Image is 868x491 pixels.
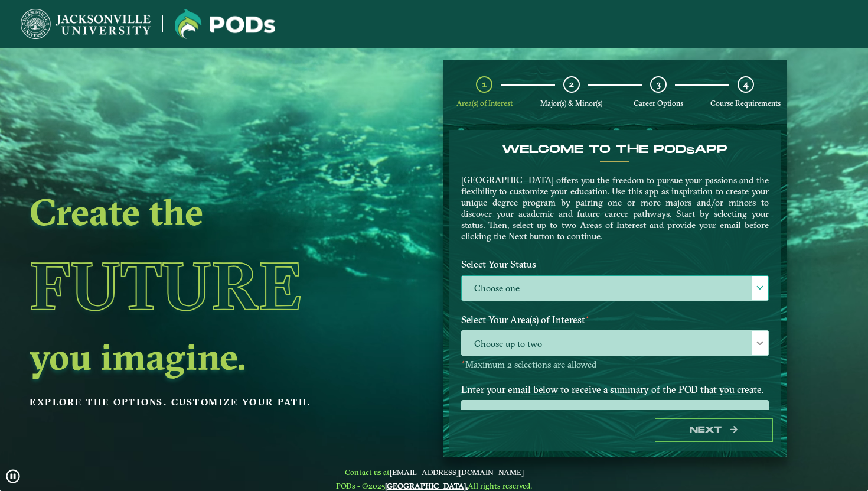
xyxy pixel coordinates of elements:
[336,481,532,490] span: PODs - ©2025 All rights reserved.
[462,331,768,356] span: Choose up to two
[175,9,275,39] img: Jacksonville University logo
[710,99,781,108] span: Course Requirements
[30,232,361,340] h1: Future
[540,99,602,108] span: Major(s) & Minor(s)
[30,340,361,373] h2: you imagine.
[30,195,361,228] h2: Create the
[336,467,532,477] span: Contact us at
[655,418,773,443] button: Next
[461,357,465,366] sup: ⋆
[585,313,590,321] sup: ⋆
[452,309,778,331] label: Select Your Area(s) of Interest
[456,99,513,108] span: Area(s) of Interest
[385,481,468,490] a: [GEOGRAPHIC_DATA].
[452,378,778,400] label: Enter your email below to receive a summary of the POD that you create.
[743,79,748,90] span: 4
[390,467,524,477] a: [EMAIL_ADDRESS][DOMAIN_NAME]
[686,145,694,157] sub: s
[657,79,661,90] span: 3
[21,9,151,39] img: Jacksonville University logo
[461,400,769,425] input: Enter your email
[461,142,769,157] h4: Welcome to the POD app
[482,79,487,90] span: 1
[461,359,769,370] p: Maximum 2 selections are allowed
[30,394,361,411] p: Explore the options. Customize your path.
[634,99,683,108] span: Career Options
[452,253,778,275] label: Select Your Status
[461,174,769,242] p: [GEOGRAPHIC_DATA] offers you the freedom to pursue your passions and the flexibility to customize...
[569,79,574,90] span: 2
[462,276,768,301] label: Choose one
